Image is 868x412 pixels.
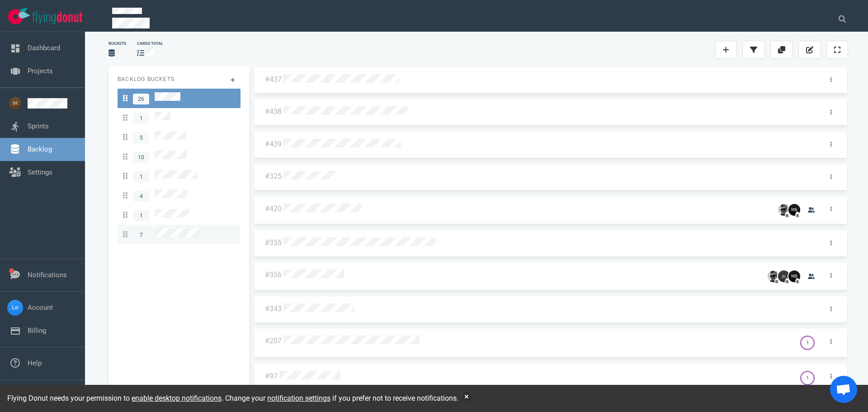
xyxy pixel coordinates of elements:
span: Flying Donut needs your permission to [7,394,222,403]
span: 7 [133,230,149,241]
img: 26 [788,270,800,282]
a: Backlog [28,145,52,153]
a: #97 [265,372,278,380]
a: Sprints [28,122,49,130]
a: #356 [265,270,282,279]
a: 26 [118,89,241,108]
img: 26 [788,204,800,216]
span: 26 [133,94,149,104]
a: #439 [265,140,282,148]
div: 1 [806,374,809,382]
span: 10 [133,152,149,163]
a: #420 [265,204,282,213]
span: 4 [133,191,149,202]
a: notification settings [267,394,330,403]
a: Projects [28,67,53,75]
a: Settings [28,168,52,176]
span: 1 [133,113,149,124]
a: #355 [265,238,282,247]
a: #343 [265,304,282,313]
a: 5 [118,128,241,147]
a: 1 [118,108,241,128]
span: 1 [133,171,149,182]
img: 26 [768,270,779,282]
a: Help [28,359,42,367]
a: 1 [118,166,241,186]
img: 26 [778,204,790,216]
a: #438 [265,107,282,116]
img: Flying Donut text logo [33,12,82,24]
a: Account [28,303,53,312]
span: . Change your if you prefer not to receive notifications. [222,394,458,403]
a: #437 [265,75,282,84]
a: Notifications [28,271,67,279]
a: 4 [118,186,241,205]
a: Dashboard [28,44,60,52]
div: cards total [137,41,163,47]
a: #325 [265,172,282,180]
a: Billing [28,327,46,335]
div: Open de chat [830,376,857,403]
p: Backlog Buckets [118,75,241,83]
a: 10 [118,147,241,166]
a: #207 [265,336,282,345]
div: 1 [806,339,809,347]
a: 1 [118,205,241,225]
img: 26 [778,270,790,282]
span: 5 [133,133,149,143]
a: 7 [118,225,241,244]
div: Buckets [108,41,126,47]
span: 1 [133,210,149,221]
a: enable desktop notifications [132,394,222,403]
